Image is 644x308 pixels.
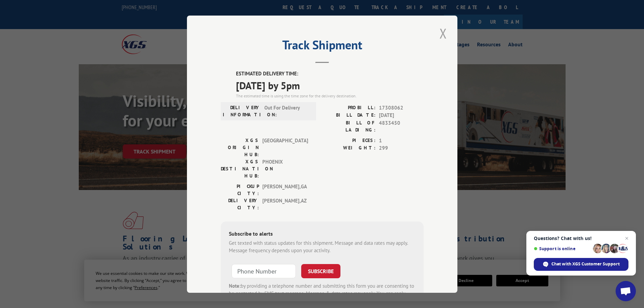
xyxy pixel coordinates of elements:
span: 299 [379,144,424,152]
label: DELIVERY INFORMATION: [223,104,261,118]
div: by providing a telephone number and submitting this form you are consenting to be contacted by SM... [229,282,415,305]
span: [GEOGRAPHIC_DATA] [262,137,308,158]
span: [DATE] by 5pm [236,77,424,93]
span: Support is online [534,246,591,251]
div: Subscribe to alerts [229,229,415,239]
label: ESTIMATED DELIVERY TIME: [236,70,424,78]
a: Open chat [616,281,636,301]
div: The estimated time is using the time zone for the delivery destination. [236,93,424,99]
span: Chat with XGS Customer Support [551,261,620,267]
label: BILL OF LADING: [322,119,376,133]
label: XGS ORIGIN HUB: [221,137,259,158]
span: 4833450 [379,119,424,133]
div: Get texted with status updates for this shipment. Message and data rates may apply. Message frequ... [229,239,415,254]
h2: Track Shipment [221,40,424,53]
span: Chat with XGS Customer Support [534,258,628,271]
label: PIECES: [322,137,376,144]
span: Questions? Chat with us! [534,236,628,241]
span: 1 [379,137,424,144]
label: DELIVERY CITY: [221,197,259,211]
span: Out For Delivery [264,104,310,118]
span: [PERSON_NAME] , AZ [262,197,308,211]
label: PROBILL: [322,104,376,112]
label: PICKUP CITY: [221,183,259,197]
span: [PERSON_NAME] , GA [262,183,308,197]
button: SUBSCRIBE [301,264,340,278]
input: Phone Number [232,264,296,278]
label: WEIGHT: [322,144,376,152]
span: 17308062 [379,104,424,112]
label: BILL DATE: [322,112,376,119]
strong: Note: [229,282,241,289]
span: [DATE] [379,112,424,119]
label: XGS DESTINATION HUB: [221,158,259,179]
button: Close modal [437,24,449,43]
span: PHOENIX [262,158,308,179]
